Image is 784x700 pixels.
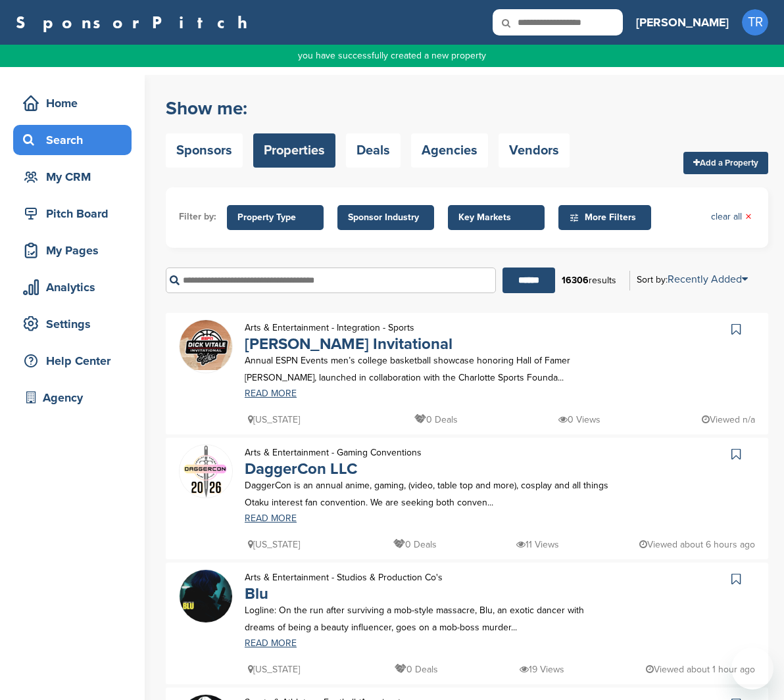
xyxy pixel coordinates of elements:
[13,272,132,302] a: Analytics
[668,273,748,286] a: Recently Added
[702,411,755,428] p: Viewed n/a
[248,411,300,428] p: [US_STATE]
[636,13,729,32] h3: [PERSON_NAME]
[458,210,534,225] span: Key Markets
[639,536,755,553] p: Viewed about 6 hours ago
[395,661,438,678] p: 0 Deals
[245,602,611,635] p: Logline: On the run after surviving a mob-style massacre, Blu, an exotic dancer with dreams of be...
[166,133,243,168] a: Sponsors
[180,570,232,638] img: Blu
[414,411,458,428] p: 0 Deals
[20,349,132,373] div: Help Center
[179,210,216,224] li: Filter by:
[636,8,729,37] a: [PERSON_NAME]
[562,275,589,286] b: 16306
[711,210,752,224] a: clear all×
[731,647,773,689] iframe: Button to launch messaging window
[683,152,768,174] a: Add a Property
[346,133,401,168] a: Deals
[20,202,132,225] div: Pitch Board
[393,536,437,553] p: 0 Deals
[20,386,132,409] div: Agency
[13,235,132,266] a: My Pages
[245,335,453,354] a: [PERSON_NAME] Invitational
[245,584,268,603] a: Blu
[13,346,132,376] a: Help Center
[13,162,132,192] a: My CRM
[245,459,357,478] a: DaggerCon LLC
[13,198,132,229] a: Pitch Board
[555,269,623,292] div: results
[245,352,611,385] p: Annual ESPN Events men’s college basketball showcase honoring Hall of Famer [PERSON_NAME], launch...
[180,445,232,498] img: Daggercon logo2026
[180,320,232,370] img: Cleanshot 2025 09 07 at 20.31.59 2x
[20,239,132,262] div: My Pages
[13,125,132,155] a: Search
[411,133,488,168] a: Agencies
[20,275,132,299] div: Analytics
[20,165,132,189] div: My CRM
[13,309,132,339] a: Settings
[245,569,443,586] p: Arts & Entertainment - Studios & Production Co's
[253,133,335,168] a: Properties
[569,210,645,225] span: More Filters
[13,88,132,118] a: Home
[166,97,570,120] h2: Show me:
[646,661,755,678] p: Viewed about 1 hour ago
[20,128,132,152] div: Search
[245,319,453,336] p: Arts & Entertainment - Integration - Sports
[245,514,611,523] a: READ MORE
[20,91,132,115] div: Home
[558,411,600,428] p: 0 Views
[348,210,424,225] span: Sponsor Industry
[237,210,313,225] span: Property Type
[13,383,132,413] a: Agency
[245,477,611,510] p: DaggerCon is an annual anime, gaming, (video, table top and more), cosplay and all things Otaku i...
[245,389,611,398] a: READ MORE
[248,536,300,553] p: [US_STATE]
[248,661,300,678] p: [US_STATE]
[16,14,256,31] a: SponsorPitch
[499,133,570,168] a: Vendors
[520,661,564,678] p: 19 Views
[637,274,748,285] div: Sort by:
[742,9,768,35] span: TR
[245,639,611,648] a: READ MORE
[20,312,132,336] div: Settings
[745,210,752,224] span: ×
[516,536,559,553] p: 11 Views
[245,444,422,461] p: Arts & Entertainment - Gaming Conventions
